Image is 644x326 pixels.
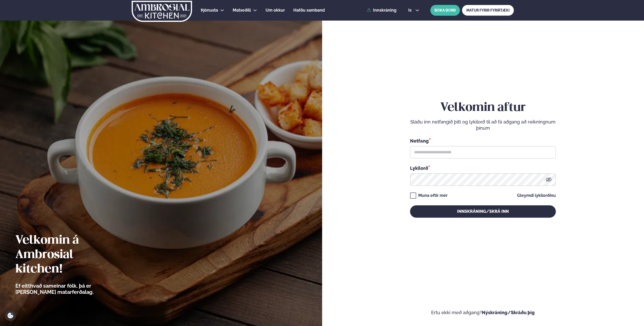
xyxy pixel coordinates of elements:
[517,193,556,198] a: Gleymdi lykilorðinu
[266,7,285,13] a: Um okkur
[462,5,514,16] a: MATUR FYRIR FYRIRTÆKI
[15,233,122,277] h2: Velkomin á Ambrosial kitchen!
[408,8,413,12] span: is
[410,101,556,115] h2: Velkomin aftur
[201,8,218,13] span: Þjónusta
[5,310,16,321] a: Cookie settings
[233,7,251,13] a: Matseðill
[233,8,251,13] span: Matseðill
[131,1,193,22] img: logo
[410,119,556,131] p: Sláðu inn netfangið þitt og lykilorð til að fá aðgang að reikningnum þínum
[410,165,556,171] div: Lykilorð
[201,7,218,13] a: Þjónusta
[410,205,556,218] button: Innskráning/Skrá inn
[430,5,460,16] button: BÓKA BORÐ
[293,7,325,13] a: Hafðu samband
[482,310,535,315] a: Nýskráning/Skráðu þig
[338,310,629,316] p: Ertu ekki með aðgang?
[410,137,556,144] div: Netfang
[15,283,122,295] p: Ef eitthvað sameinar fólk, þá er [PERSON_NAME] matarferðalag.
[293,8,325,13] span: Hafðu samband
[404,8,423,12] button: is
[266,8,285,13] span: Um okkur
[367,8,396,13] a: Innskráning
